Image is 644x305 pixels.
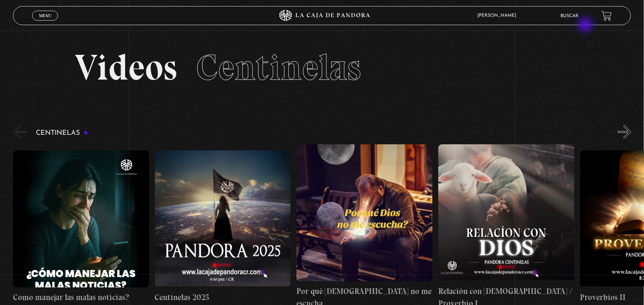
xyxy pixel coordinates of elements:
[36,20,54,25] span: Cerrar
[39,13,52,18] span: Menu
[13,125,26,139] button: Previous
[561,14,579,18] a: Buscar
[196,46,361,89] span: Centinelas
[75,50,569,86] h2: Videos
[13,291,149,303] h4: Como manejar las malas noticias?
[36,129,88,137] h3: Centinelas
[602,11,612,21] a: View your shopping cart
[474,13,524,18] span: [PERSON_NAME]
[155,291,291,303] h4: Centinelas 2025
[618,125,631,139] button: Next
